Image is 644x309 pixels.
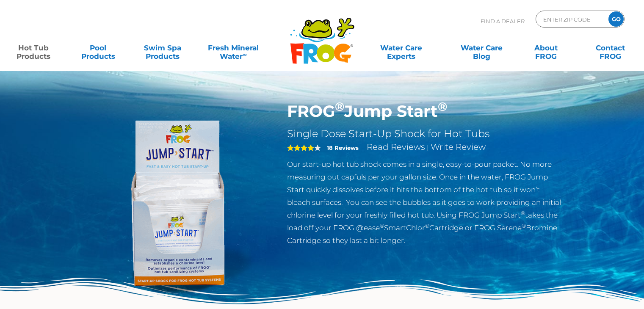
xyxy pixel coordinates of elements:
[542,13,600,25] input: Zip Code Form
[427,143,429,152] span: |
[202,39,265,56] a: Fresh MineralWater∞
[438,99,447,114] sup: ®
[360,39,442,56] a: Water CareExperts
[521,210,525,216] sup: ®
[481,11,525,32] p: Find A Dealer
[522,223,526,229] sup: ®
[243,51,246,58] sup: ∞
[8,39,58,56] a: Hot TubProducts
[287,158,564,247] p: Our start-up hot tub shock comes in a single, easy-to-pour packet. No more measuring out capfuls ...
[335,99,344,114] sup: ®
[81,102,275,295] img: jump-start.png
[380,223,384,229] sup: ®
[327,144,359,151] strong: 18 Reviews
[73,39,123,56] a: PoolProducts
[287,144,314,151] span: 4
[287,127,564,140] h2: Single Dose Start-Up Shock for Hot Tubs
[431,142,486,152] a: Write Review
[367,142,425,152] a: Read Reviews
[586,39,636,56] a: ContactFROG
[287,102,564,121] h1: FROG Jump Start
[456,39,506,56] a: Water CareBlog
[521,39,571,56] a: AboutFROG
[138,39,188,56] a: Swim SpaProducts
[425,223,429,229] sup: ®
[608,11,624,27] input: GO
